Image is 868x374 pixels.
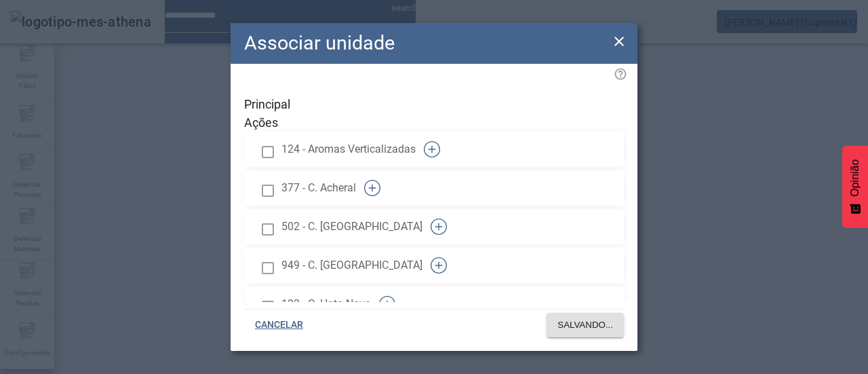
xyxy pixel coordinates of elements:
[244,115,278,130] font: Ações
[244,313,314,337] button: CANCELAR
[255,319,303,330] font: CANCELAR
[557,320,613,330] font: SALVANDO...
[281,181,356,194] font: 377 - C. Acheral
[244,97,290,111] font: Principal
[281,143,416,155] font: 124 - Aromas Verticalizadas
[849,160,861,197] font: Opinião
[842,146,868,228] button: Feedback - Mostrar pesquisa
[547,313,624,337] button: SALVANDO...
[281,220,422,233] font: 502 - C. [GEOGRAPHIC_DATA]
[281,297,371,310] font: 122 - C. Hato Novo
[244,31,395,54] font: Associar unidade
[281,259,422,272] font: 949 - C. [GEOGRAPHIC_DATA]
